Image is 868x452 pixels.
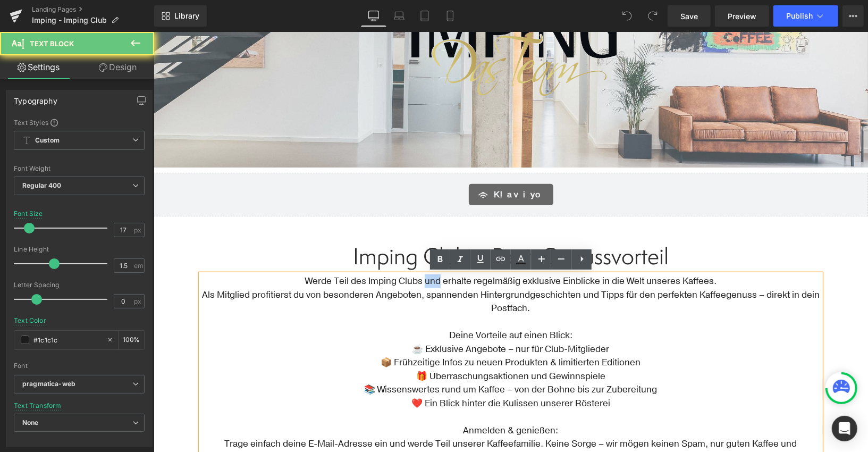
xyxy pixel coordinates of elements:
[134,298,143,305] span: px
[47,351,667,365] p: 📚 Wissenswertes rund um Kaffee – von der Bohne bis zur Zubereitung
[14,90,57,105] div: Typography
[832,416,857,441] div: Open Intercom Messenger
[14,118,145,127] div: Text Styles
[30,39,74,48] span: Text Block
[617,5,638,27] button: Undo
[174,11,199,21] span: Library
[14,362,145,370] div: Font
[642,5,663,27] button: Redo
[134,262,143,269] span: em
[14,210,43,217] div: Font Size
[715,5,769,27] a: Preview
[14,246,145,253] div: Line Height
[154,5,207,27] a: New Library
[14,317,46,324] div: Text Color
[14,281,145,289] div: Letter Spacing
[47,338,667,351] p: 🎁 Überraschungsaktionen und Gewinnspiele
[14,402,62,409] div: Text Transform
[22,181,62,189] b: Regular 400
[22,380,75,389] i: pragmatica-web
[199,208,515,240] span: Imping Club – Dein Genussvorteil
[47,392,667,406] p: Anmelden & genießen:
[14,165,145,172] div: Font Weight
[35,136,60,145] b: Custom
[341,156,391,169] span: Klaviyo
[134,227,143,233] span: px
[680,11,698,22] span: Save
[33,334,102,346] input: Color
[728,11,756,22] span: Preview
[32,16,107,24] span: Imping - Imping Club
[47,405,667,432] p: Trage einfach deine E-Mail-Adresse ein und werde Teil unserer Kaffeefamilie. Keine Sorge – wir mö...
[47,297,667,311] p: Deine Vorteile auf einen Blick:
[412,5,437,27] a: Tablet
[47,365,667,379] p: ❤️ Ein Blick hinter die Kulissen unserer Rösterei
[437,5,463,27] a: Mobile
[79,55,156,79] a: Design
[842,5,864,27] button: More
[47,311,667,324] p: ☕ Exklusive Angebote – nur für Club-Mitglieder
[32,5,154,14] a: Landing Pages
[22,418,39,426] b: None
[361,5,386,27] a: Desktop
[773,5,838,27] button: Publish
[786,12,813,20] span: Publish
[47,324,667,338] p: 📦 Frühzeitige Infos zu neuen Produkten & limitierten Editionen
[386,5,412,27] a: Laptop
[47,256,667,283] p: Als Mitglied profitierst du von besonderen Angeboten, spannenden Hintergrundgeschichten und Tipps...
[119,331,144,349] div: %
[151,243,563,255] span: Werde Teil des Imping Clubs und erhalte regelmäßig exklusive Einblicke in die Welt unseres Kaffees.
